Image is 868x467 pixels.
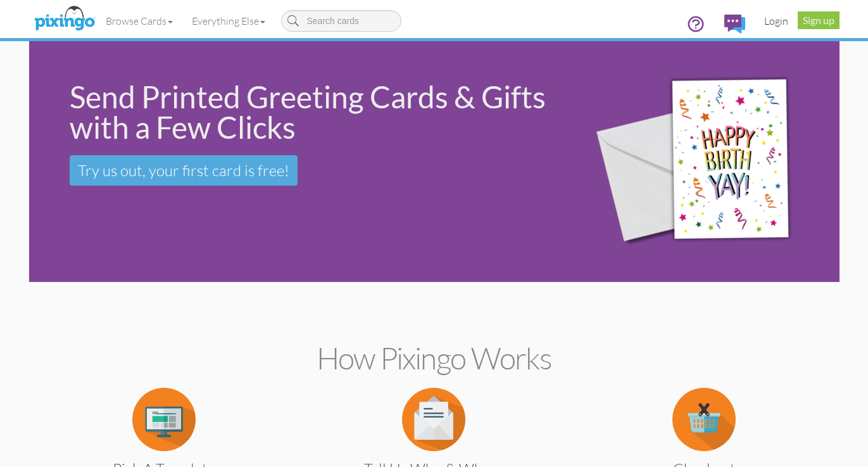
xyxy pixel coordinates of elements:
[281,10,401,32] input: Search cards
[78,161,289,180] span: Try us out, your first card is free!
[724,15,745,34] img: comments.svg
[755,5,798,37] a: Login
[672,388,736,451] img: item.alt
[402,388,465,451] img: item.alt
[31,3,98,35] img: pixingo logo
[70,155,298,186] a: Try us out, your first card is free!
[867,466,868,467] iframe: Chat
[96,5,182,37] a: Browse Cards
[70,82,559,143] div: Send Printed Greeting Cards & Gifts with a Few Clicks
[798,11,840,29] a: Sign up
[182,5,275,37] a: Everything Else
[51,342,817,375] h2: How Pixingo works
[576,44,836,279] img: 942c5090-71ba-4bfc-9a92-ca782dcda692.png
[132,388,196,451] img: item.alt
